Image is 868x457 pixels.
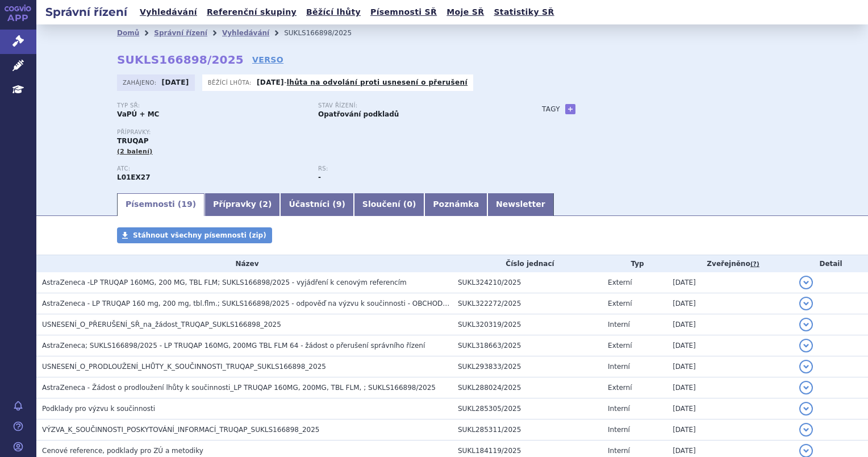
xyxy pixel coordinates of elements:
[608,447,630,455] span: Interní
[799,381,813,394] button: detail
[799,276,813,289] button: detail
[181,200,192,209] span: 19
[318,110,399,118] strong: Opatřování podkladů
[136,5,201,20] a: Vyhledávání
[490,5,557,20] a: Statistiky SŘ
[608,384,632,392] span: Externí
[42,342,425,350] span: AstraZeneca; SUKLS166898/2025 - LP TRUQAP 160MG, 200MG TBL FLM 64 - žádost o přerušení správního ...
[117,137,148,145] span: TRUQAP
[36,4,136,20] h2: Správní řízení
[608,426,630,434] span: Interní
[42,300,487,308] span: AstraZeneca - LP TRUQAP 160 mg, 200 mg, tbl.flm.; SUKLS166898/2025 - odpověď na výzvu k součinnos...
[794,255,868,272] th: Detail
[667,356,794,377] td: [DATE]
[205,193,280,216] a: Přípravky (2)
[452,293,602,314] td: SUKL322272/2025
[117,53,244,67] strong: SUKLS166898/2025
[117,227,272,243] a: Stáhnout všechny písemnosti (zip)
[667,255,794,272] th: Zveřejněno
[284,24,366,41] li: SUKLS166898/2025
[487,193,554,216] a: Newsletter
[42,405,155,413] span: Podklady pro výzvu k součinnosti
[443,5,487,20] a: Moje SŘ
[117,193,205,216] a: Písemnosti (19)
[42,279,407,286] span: AstraZeneca -LP TRUQAP 160MG, 200 MG, TBL FLM; SUKLS166898/2025 - vyjádření k cenovým referencím
[222,29,269,37] a: Vyhledávání
[667,419,794,441] td: [DATE]
[42,426,319,434] span: VÝZVA_K_SOUČINNOSTI_POSKYTOVÁNÍ_INFORMACÍ_TRUQAP_SUKLS166898_2025
[303,5,364,20] a: Běžící lhůty
[799,402,813,416] button: detail
[608,342,632,350] span: Externí
[257,78,284,86] strong: [DATE]
[452,314,602,335] td: SUKL320319/2025
[452,398,602,419] td: SUKL285305/2025
[42,321,281,329] span: USNESENÍ_O_PŘERUŠENÍ_SŘ_na_žádost_TRUQAP_SUKLS166898_2025
[117,29,139,37] a: Domů
[318,173,321,181] strong: -
[799,360,813,373] button: detail
[667,293,794,314] td: [DATE]
[367,5,440,20] a: Písemnosti SŘ
[407,200,412,209] span: 0
[42,447,203,455] span: Cenové reference, podklady pro ZÚ a metodiky
[203,5,300,20] a: Referenční skupiny
[42,363,326,371] span: USNESENÍ_O_PRODLOUŽENÍ_LHŮTY_K_SOUČINNOSTI_TRUQAP_SUKLS166898_2025
[608,279,632,286] span: Externí
[162,78,189,86] strong: [DATE]
[257,78,468,87] p: -
[452,255,602,272] th: Číslo jednací
[318,102,508,109] p: Stav řízení:
[154,29,207,37] a: Správní řízení
[542,102,560,116] h3: Tagy
[667,272,794,293] td: [DATE]
[280,193,353,216] a: Účastníci (9)
[117,102,307,109] p: Typ SŘ:
[565,104,575,114] a: +
[799,297,813,310] button: detail
[799,318,813,331] button: detail
[208,78,254,87] span: Běžící lhůta:
[667,377,794,398] td: [DATE]
[667,335,794,356] td: [DATE]
[424,193,487,216] a: Poznámka
[602,255,667,272] th: Typ
[799,339,813,352] button: detail
[318,165,508,172] p: RS:
[667,314,794,335] td: [DATE]
[287,78,468,86] a: lhůta na odvolání proti usnesení o přerušení
[123,78,158,87] span: Zahájeno:
[117,173,151,181] strong: KAPIVASERTIB
[354,193,424,216] a: Sloučení (0)
[452,272,602,293] td: SUKL324210/2025
[336,200,342,209] span: 9
[608,300,632,308] span: Externí
[117,129,519,136] p: Přípravky:
[117,165,307,172] p: ATC:
[608,363,630,371] span: Interní
[252,54,283,65] a: VERSO
[799,423,813,437] button: detail
[452,335,602,356] td: SUKL318663/2025
[608,321,630,329] span: Interní
[36,255,452,272] th: Název
[117,110,159,118] strong: VaPÚ + MC
[750,260,759,268] abbr: (?)
[117,148,153,155] span: (2 balení)
[133,231,266,239] span: Stáhnout všechny písemnosti (zip)
[608,405,630,413] span: Interní
[452,419,602,441] td: SUKL285311/2025
[452,377,602,398] td: SUKL288024/2025
[42,384,436,392] span: AstraZeneca - Žádost o prodloužení lhůty k součinnosti_LP TRUQAP 160MG, 200MG, TBL FLM, ; SUKLS16...
[667,398,794,419] td: [DATE]
[262,200,268,209] span: 2
[452,356,602,377] td: SUKL293833/2025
